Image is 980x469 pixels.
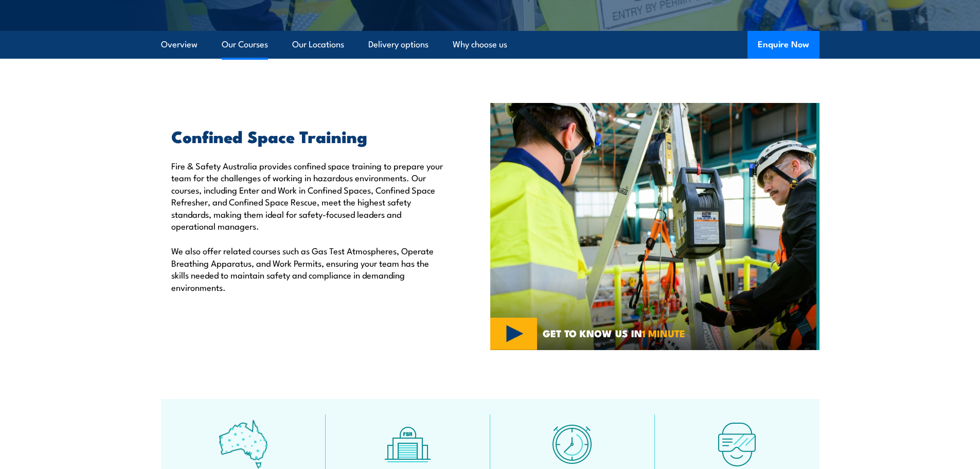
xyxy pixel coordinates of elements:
p: We also offer related courses such as Gas Test Atmospheres, Operate Breathing Apparatus, and Work... [171,245,443,293]
a: Overview [161,31,198,58]
img: auswide-icon [219,420,268,468]
p: Fire & Safety Australia provides confined space training to prepare your team for the challenges ... [171,160,443,232]
img: tech-icon [712,420,761,468]
a: Our Courses [222,31,268,58]
img: facilities-icon [383,420,432,468]
a: Delivery options [368,31,429,58]
strong: 1 MINUTE [642,325,685,340]
img: Confined Space Courses Australia [490,103,819,350]
h2: Confined Space Training [171,129,443,143]
img: fast-icon [548,420,597,468]
a: Our Locations [292,31,344,58]
a: Why choose us [453,31,507,58]
button: Enquire Now [747,31,819,59]
span: GET TO KNOW US IN [543,328,685,338]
